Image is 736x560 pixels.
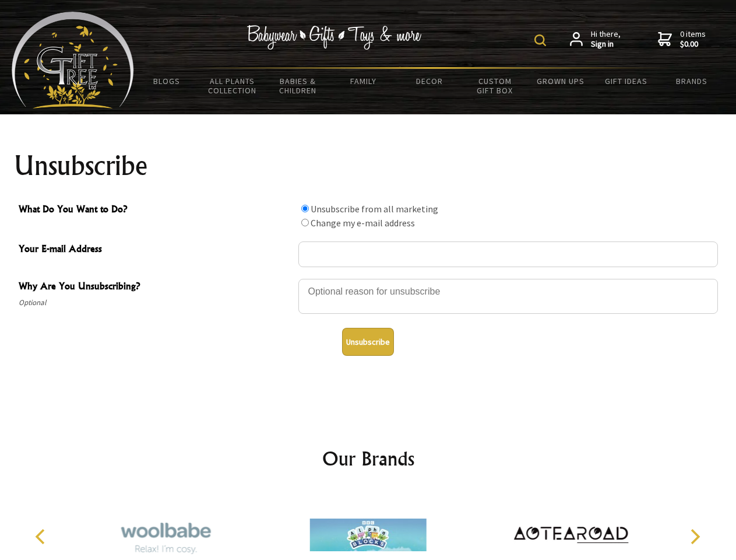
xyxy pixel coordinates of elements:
[658,29,706,50] a: 0 items$0.00
[331,69,397,93] a: Family
[462,69,528,103] a: Custom Gift Box
[396,69,462,93] a: Decor
[19,296,293,310] span: Optional
[19,279,293,296] span: Why Are You Unsubscribing?
[247,25,422,50] img: Babywear - Gifts - Toys & more
[265,69,331,103] a: Babies & Children
[311,203,438,215] label: Unsubscribe from all marketing
[311,217,415,229] label: Change my e-mail address
[680,39,706,50] strong: $0.00
[19,202,293,219] span: What Do You Want to Do?
[342,328,394,356] button: Unsubscribe
[298,279,718,314] textarea: Why Are You Unsubscribing?
[298,242,718,267] input: Your E-mail Address
[301,219,309,226] input: What Do You Want to Do?
[591,39,621,50] strong: Sign in
[301,205,309,212] input: What Do You Want to Do?
[200,69,266,103] a: All Plants Collection
[682,524,707,549] button: Next
[591,29,621,50] span: Hi there,
[680,29,706,50] span: 0 items
[23,444,713,473] h2: Our Brands
[593,69,659,93] a: Gift Ideas
[29,524,55,549] button: Previous
[527,69,593,93] a: Grown Ups
[659,69,725,93] a: Brands
[134,69,200,93] a: BLOGS
[19,242,293,258] span: Your E-mail Address
[570,29,621,50] a: Hi there,Sign in
[12,12,134,108] img: Babyware - Gifts - Toys and more...
[534,34,546,46] img: product search
[14,152,723,180] h1: Unsubscribe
